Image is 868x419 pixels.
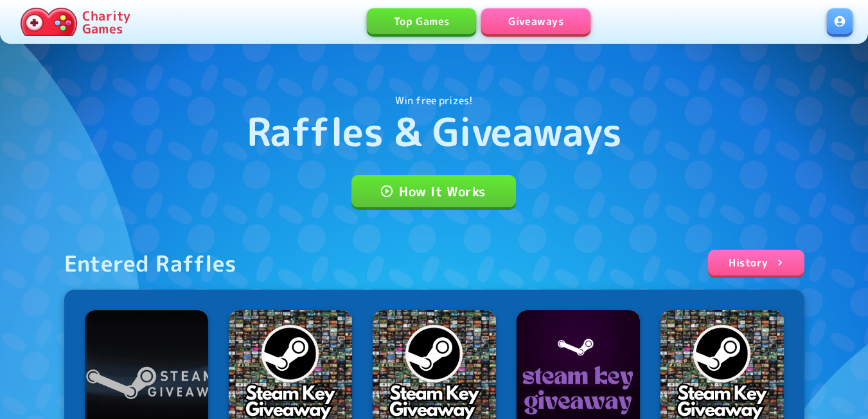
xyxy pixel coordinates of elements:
a: Giveaways [481,8,590,34]
a: Top Games [367,8,476,34]
img: Charity.Games [21,8,77,36]
h1: Raffles & Giveaways [247,108,622,154]
p: Win free prizes! [395,93,473,108]
a: How It Works [351,175,516,207]
p: Charity Games [82,9,130,35]
a: Charity Games [15,5,136,39]
div: Entered Raffles [64,250,237,277]
a: History [708,250,804,275]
